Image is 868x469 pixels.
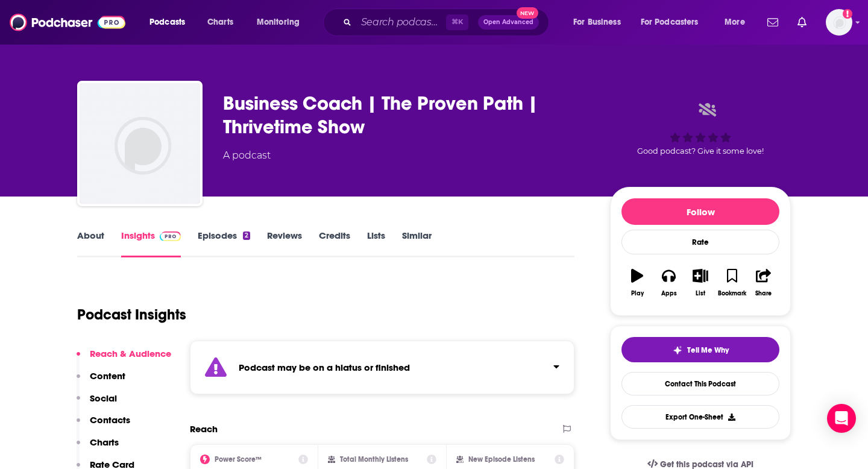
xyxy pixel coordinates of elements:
button: Share [748,261,779,304]
button: open menu [141,13,201,32]
span: Podcasts [149,14,185,31]
img: Business Coach | The Proven Path | Thrivetime Show [80,83,200,204]
p: Contacts [90,414,130,426]
p: Content [90,370,125,382]
button: List [685,261,716,304]
div: Open Intercom Messenger [827,404,856,433]
p: Reach & Audience [90,348,171,359]
p: Charts [90,436,119,448]
h2: New Episode Listens [468,455,535,464]
h2: Power Score™ [215,455,262,464]
a: Show notifications dropdown [763,12,783,33]
div: List [696,290,705,297]
button: open menu [248,13,315,32]
div: 2 [243,231,250,240]
span: ⌘ K [446,14,468,30]
span: For Podcasters [641,14,699,31]
a: Show notifications dropdown [793,12,811,33]
button: Open AdvancedNew [478,15,539,30]
a: Reviews [267,230,302,257]
button: Bookmark [716,261,747,304]
a: Contact This Podcast [621,372,779,395]
a: Charts [200,13,241,32]
span: Tell Me Why [687,345,729,355]
div: Bookmark [718,290,746,297]
span: Good podcast? Give it some love! [637,146,764,156]
section: Click to expand status details [190,341,574,394]
h1: Podcast Insights [77,306,186,324]
span: For Business [573,14,621,31]
span: More [725,14,745,31]
button: Charts [77,436,119,459]
img: User Profile [826,9,852,36]
div: Apps [661,290,677,297]
h2: Reach [190,423,218,435]
p: Social [90,392,117,404]
span: Open Advanced [483,19,533,25]
button: Contacts [77,414,130,436]
button: Apps [653,261,684,304]
div: A podcast [223,148,271,163]
button: open menu [716,13,760,32]
img: Podchaser Pro [160,231,181,241]
img: tell me why sparkle [673,345,682,355]
span: Charts [207,14,233,31]
button: Follow [621,198,779,225]
button: Social [77,392,117,415]
svg: Add a profile image [843,9,852,19]
button: tell me why sparkleTell Me Why [621,337,779,362]
div: Good podcast? Give it some love! [610,92,791,166]
a: About [77,230,104,257]
div: Play [631,290,644,297]
button: open menu [633,13,716,32]
a: Similar [402,230,432,257]
button: open menu [565,13,636,32]
div: Share [755,290,772,297]
button: Reach & Audience [77,348,171,370]
input: Search podcasts, credits, & more... [356,13,446,32]
span: Logged in as megcassidy [826,9,852,36]
button: Play [621,261,653,304]
button: Show profile menu [826,9,852,36]
img: Podchaser - Follow, Share and Rate Podcasts [10,11,125,34]
a: Lists [367,230,385,257]
a: InsightsPodchaser Pro [121,230,181,257]
a: Credits [319,230,350,257]
h2: Total Monthly Listens [340,455,408,464]
div: Search podcasts, credits, & more... [335,8,561,36]
a: Episodes2 [198,230,250,257]
span: New [517,7,538,19]
button: Content [77,370,125,392]
span: Monitoring [257,14,300,31]
div: Rate [621,230,779,254]
button: Export One-Sheet [621,405,779,429]
strong: Podcast may be on a hiatus or finished [239,362,410,373]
